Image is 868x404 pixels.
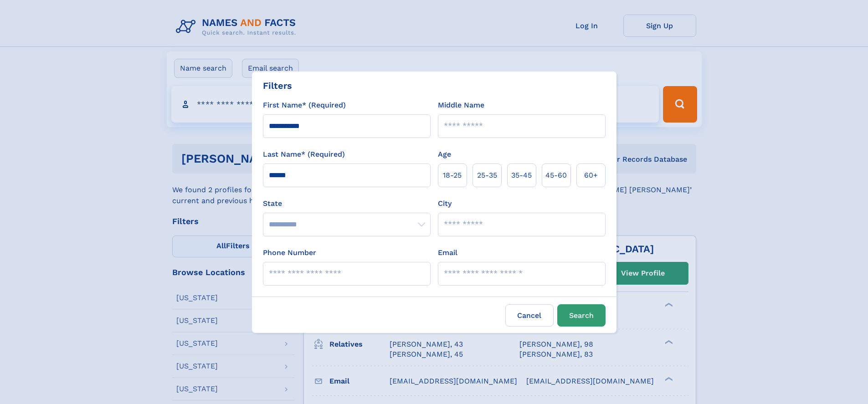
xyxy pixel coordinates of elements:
span: 35‑45 [511,170,532,181]
button: Search [557,304,606,327]
span: 25‑35 [477,170,497,181]
label: City [438,198,452,209]
label: Cancel [505,304,554,327]
label: Age [438,149,451,160]
label: First Name* (Required) [263,100,346,111]
label: Email [438,247,457,258]
span: 18‑25 [443,170,462,181]
span: 60+ [584,170,598,181]
label: State [263,198,431,209]
label: Last Name* (Required) [263,149,345,160]
label: Middle Name [438,100,484,111]
label: Phone Number [263,247,316,258]
div: Filters [263,79,292,92]
span: 45‑60 [545,170,567,181]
